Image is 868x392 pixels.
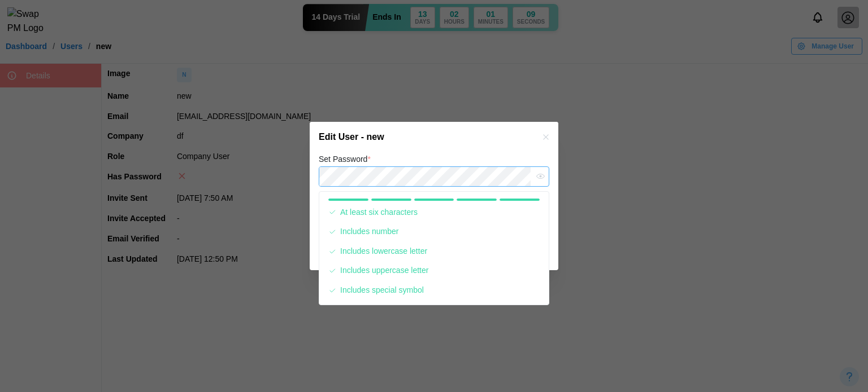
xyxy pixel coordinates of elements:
div: Includes lowercase letter [340,245,427,258]
div: Includes number [340,226,399,238]
div: Includes special symbol [340,284,424,297]
div: Includes uppercase letter [340,265,428,277]
div: At least six characters [340,206,418,219]
h2: Edit User - new [319,133,384,142]
label: Set Password [319,153,371,166]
